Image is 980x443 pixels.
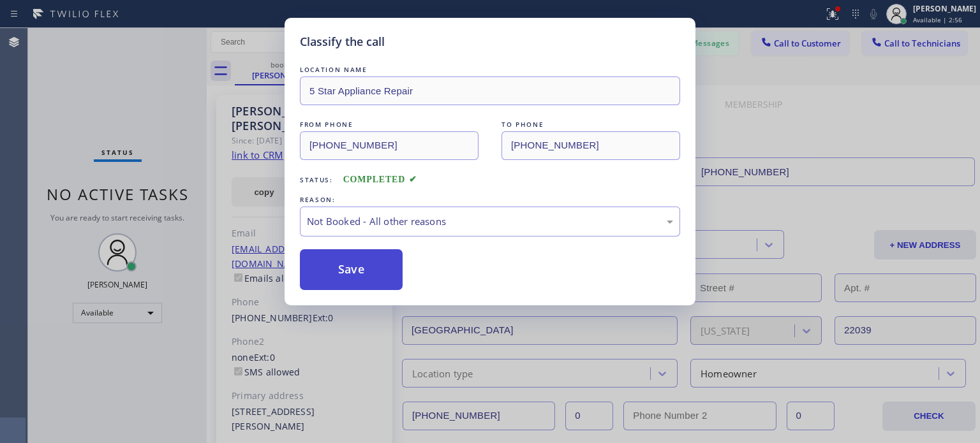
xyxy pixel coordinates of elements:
[300,63,680,76] div: LOCATION NAME
[300,249,403,290] button: Save
[501,131,680,160] input: To phone
[343,175,417,184] span: COMPLETED
[300,175,333,184] span: Status:
[501,118,680,131] div: TO PHONE
[300,131,479,160] input: From phone
[300,193,680,207] div: REASON:
[300,118,479,131] div: FROM PHONE
[307,214,673,229] div: Not Booked - All other reasons
[300,33,385,50] h5: Classify the call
